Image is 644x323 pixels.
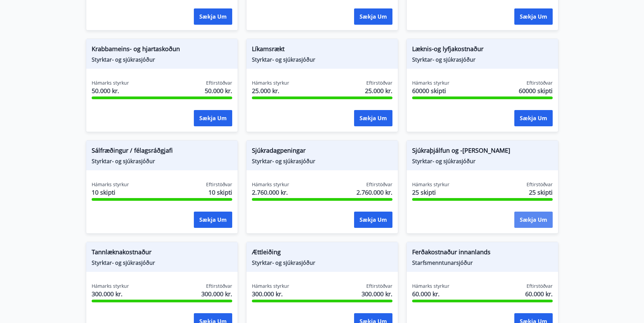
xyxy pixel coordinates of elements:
span: Hámarks styrkur [412,283,449,289]
span: Læknis-og lyfjakostnaður [412,44,553,56]
span: Styrktar- og sjúkrasjóður [92,157,232,165]
button: Sækja um [194,212,232,228]
span: 300.000 kr. [252,289,289,298]
span: Eftirstöðvar [527,181,553,188]
button: Sækja um [514,212,553,228]
span: Styrktar- og sjúkrasjóður [412,157,553,165]
span: Líkamsrækt [252,44,392,56]
span: 25.000 kr. [365,86,392,95]
span: Hámarks styrkur [412,181,449,188]
span: Hámarks styrkur [92,283,129,289]
span: 25.000 kr. [252,86,289,95]
span: 50.000 kr. [205,86,232,95]
span: Hámarks styrkur [252,181,289,188]
span: 300.000 kr. [362,289,392,298]
span: Hámarks styrkur [412,80,449,86]
span: Eftirstöðvar [206,283,232,289]
span: Sjúkradagpeningar [252,146,392,157]
span: Hámarks styrkur [252,80,289,86]
span: Starfsmenntunarsjóður [412,259,553,266]
span: 2.760.000 kr. [252,188,289,197]
span: 50.000 kr. [92,86,129,95]
button: Sækja um [514,8,553,25]
span: 10 skipti [208,188,232,197]
span: Hámarks styrkur [92,80,129,86]
span: 2.760.000 kr. [356,188,392,197]
span: Eftirstöðvar [527,80,553,86]
button: Sækja um [514,110,553,126]
span: Styrktar- og sjúkrasjóður [412,56,553,63]
span: 10 skipti [92,188,129,197]
span: Eftirstöðvar [527,283,553,289]
span: Styrktar- og sjúkrasjóður [252,56,392,63]
button: Sækja um [194,8,232,25]
button: Sækja um [194,110,232,126]
span: Tannlæknakostnaður [92,247,232,259]
span: Styrktar- og sjúkrasjóður [252,259,392,266]
span: 60000 skipti [519,86,553,95]
span: Sálfræðingur / félagsráðgjafi [92,146,232,157]
span: Styrktar- og sjúkrasjóður [92,56,232,63]
span: 25 skipti [529,188,553,197]
span: 300.000 kr. [201,289,232,298]
span: Eftirstöðvar [366,80,392,86]
button: Sækja um [354,8,392,25]
span: Hámarks styrkur [252,283,289,289]
span: Eftirstöðvar [206,80,232,86]
span: Krabbameins- og hjartaskoðun [92,44,232,56]
span: Styrktar- og sjúkrasjóður [92,259,232,266]
span: Eftirstöðvar [206,181,232,188]
span: Hámarks styrkur [92,181,129,188]
span: Eftirstöðvar [366,283,392,289]
span: Eftirstöðvar [366,181,392,188]
span: Ferðakostnaður innanlands [412,247,553,259]
button: Sækja um [354,212,392,228]
span: Ættleiðing [252,247,392,259]
button: Sækja um [354,110,392,126]
span: 60000 skipti [412,86,449,95]
span: 25 skipti [412,188,449,197]
span: Sjúkraþjálfun og -[PERSON_NAME] [412,146,553,157]
span: 300.000 kr. [92,289,129,298]
span: 60.000 kr. [525,289,553,298]
span: Styrktar- og sjúkrasjóður [252,157,392,165]
span: 60.000 kr. [412,289,449,298]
